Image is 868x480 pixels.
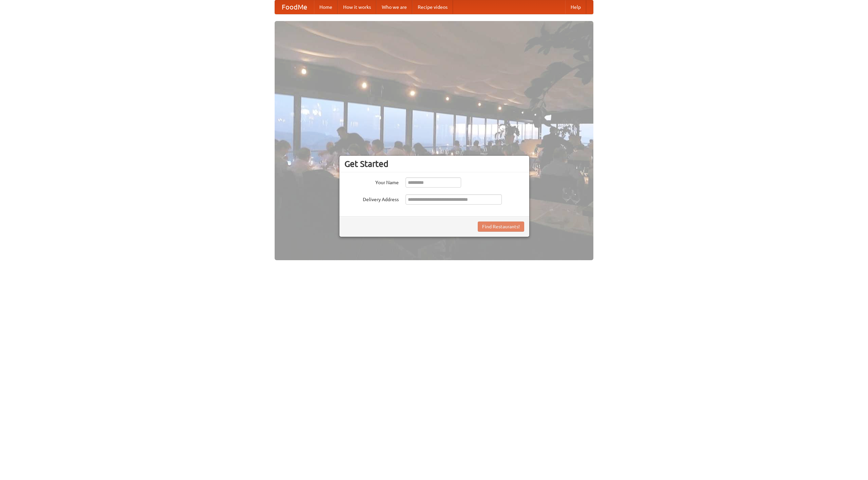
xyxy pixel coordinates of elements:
a: Who we are [376,0,412,14]
button: Find Restaurants! [478,222,524,232]
a: Home [314,0,338,14]
a: How it works [338,0,376,14]
label: Your Name [344,177,399,186]
label: Delivery Address [344,194,399,203]
h3: Get Started [344,159,524,169]
a: FoodMe [275,0,314,14]
a: Recipe videos [412,0,453,14]
a: Help [565,0,586,14]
